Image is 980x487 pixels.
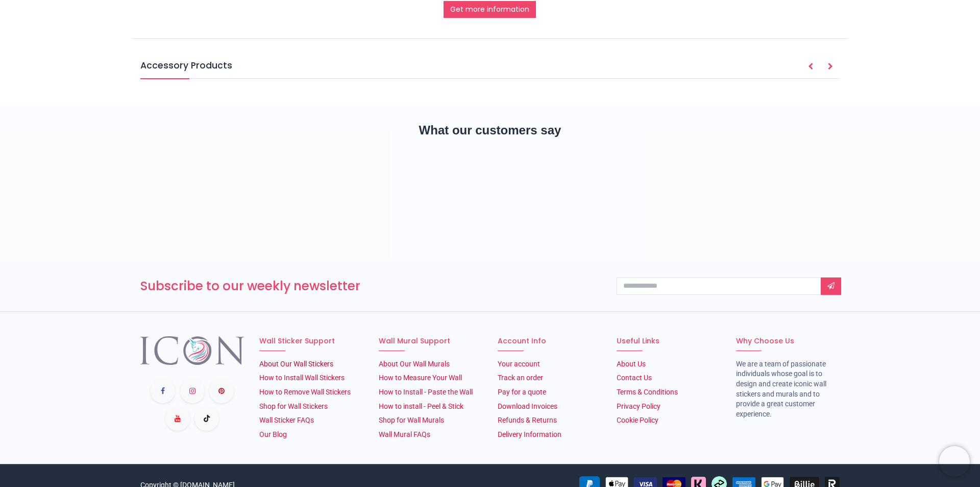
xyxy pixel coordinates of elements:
h6: Useful Links [617,336,720,346]
button: Next [821,58,840,76]
a: Contact Us [617,374,652,382]
a: Terms & Conditions [617,388,678,396]
h6: Why Choose Us [736,336,840,346]
h3: Subscribe to our weekly newsletter [140,277,601,295]
a: Refunds & Returns [498,416,557,424]
a: Cookie Policy [617,416,658,424]
a: Privacy Policy [617,402,660,410]
a: How to Install - Paste the Wall [379,388,473,396]
a: About Us​ [617,360,646,368]
a: How to Install Wall Stickers [259,374,345,382]
h2: What our customers say [140,122,840,139]
a: How to Remove Wall Stickers [259,388,351,396]
a: Your account [498,360,540,368]
button: Prev [801,58,820,76]
a: Wall Sticker FAQs [259,416,314,424]
h6: Wall Sticker Support [259,336,363,346]
a: Shop for Wall Stickers [259,402,328,410]
li: We are a team of passionate individuals whose goal is to design and create iconic wall stickers a... [736,359,840,420]
a: Get more information [444,1,536,18]
h6: Wall Mural Support [379,336,482,346]
a: Wall Mural FAQs [379,430,430,438]
a: Track an order [498,374,543,382]
iframe: Customer reviews powered by Trustpilot [140,157,840,228]
h5: Accessory Products [140,59,840,79]
a: Download Invoices [498,402,557,410]
a: How to install - Peel & Stick [379,402,463,410]
a: Pay for a quote [498,388,546,396]
a: Shop for Wall Murals [379,416,444,424]
h6: Account Info [498,336,601,346]
a: About Our Wall Murals [379,360,450,368]
a: About Our Wall Stickers [259,360,333,368]
iframe: Brevo live chat [939,446,970,477]
a: Our Blog [259,430,287,438]
a: How to Measure Your Wall [379,374,462,382]
a: Delivery Information [498,430,561,438]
